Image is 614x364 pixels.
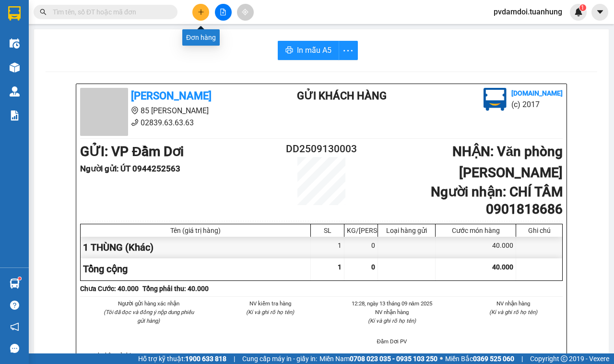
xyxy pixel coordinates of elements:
span: | [521,353,523,364]
div: Loại hàng gửi [380,227,433,234]
li: 85 [PERSON_NAME] [80,105,259,117]
span: copyright [561,355,567,362]
button: printerIn mẫu A5 [278,41,339,60]
span: 0 [371,263,375,271]
li: (c) 2017 [511,98,563,110]
b: [PERSON_NAME] [131,90,212,102]
img: logo-vxr [8,6,21,21]
i: (Kí và ghi rõ họ tên) [368,317,416,324]
span: printer [285,46,293,55]
sup: 1 [579,4,586,11]
i: (Kí và ghi rõ họ tên) [246,309,294,315]
span: pvdamdoi.tuanhung [486,6,570,18]
div: 1 THÙNG (Khác) [81,237,311,258]
div: 40.000 [436,237,516,258]
span: notification [10,322,19,331]
img: icon-new-feature [574,8,583,16]
li: NV nhận hàng [342,308,441,316]
button: aim [237,4,254,21]
input: Tìm tên, số ĐT hoặc mã đơn [53,7,166,17]
li: Đầm Dơi PV [342,337,441,346]
span: environment [131,107,139,114]
div: Cước món hàng [438,227,513,234]
b: Tổng phải thu: 40.000 [142,285,209,292]
b: NHẬN : Văn phòng [PERSON_NAME] [452,144,563,181]
button: file-add [215,4,232,21]
li: NV nhận hàng [464,299,563,308]
sup: 1 [18,277,21,280]
div: 1 [311,237,344,258]
strong: 1900 633 818 [185,355,226,363]
strong: 0369 525 060 [473,355,514,363]
span: search [40,9,47,15]
img: warehouse-icon [10,279,20,289]
h2: DD2509130003 [281,141,362,157]
b: [DOMAIN_NAME] [511,89,563,97]
b: Chưa Cước : 40.000 [80,285,139,292]
span: more [339,45,357,57]
i: (Tôi đã đọc và đồng ý nộp dung phiếu gửi hàng) [104,309,194,324]
li: 02839.63.63.63 [80,117,259,129]
span: message [10,344,19,353]
b: Người nhận : CHÍ TÂM 0901818686 [431,184,563,217]
span: In mẫu A5 [297,44,331,56]
button: caret-down [591,4,608,21]
b: Người gửi : ÚT 0944252563 [80,164,180,173]
span: ⚪️ [440,357,443,361]
img: warehouse-icon [10,38,20,49]
li: Người gửi hàng xác nhận [99,299,198,308]
span: 1 [581,4,584,11]
img: warehouse-icon [10,86,20,97]
b: Gửi khách hàng [297,90,387,102]
img: logo.jpg [484,88,507,111]
span: plus [198,9,204,15]
b: GỬI : VP Đầm Dơi [80,144,184,159]
div: SL [313,227,342,234]
strong: 0708 023 035 - 0935 103 250 [350,355,437,363]
span: Tổng cộng [83,263,128,275]
div: 0 [344,237,378,258]
span: Cung cấp máy in - giấy in: [242,353,317,364]
span: 1 [338,263,342,271]
div: Ghi chú [519,227,560,234]
span: aim [242,9,248,15]
div: KG/[PERSON_NAME] [347,227,375,234]
i: (Kí và ghi rõ họ tên) [489,309,537,315]
img: warehouse-icon [10,62,20,73]
li: 12:28, ngày 13 tháng 09 năm 2025 [342,299,441,308]
span: question-circle [10,301,19,310]
div: Đơn hàng [182,29,220,46]
img: solution-icon [10,110,20,121]
span: phone [131,119,139,126]
span: Miền Bắc [445,353,514,364]
div: Tên (giá trị hàng) [83,227,308,234]
span: file-add [220,9,226,15]
button: plus [192,4,209,21]
span: 40.000 [492,263,513,271]
button: more [339,41,358,60]
span: Hỗ trợ kỹ thuật: [138,353,226,364]
span: Miền Nam [319,353,437,364]
span: | [234,353,235,364]
span: caret-down [596,8,604,16]
li: NV kiểm tra hàng [221,299,320,308]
